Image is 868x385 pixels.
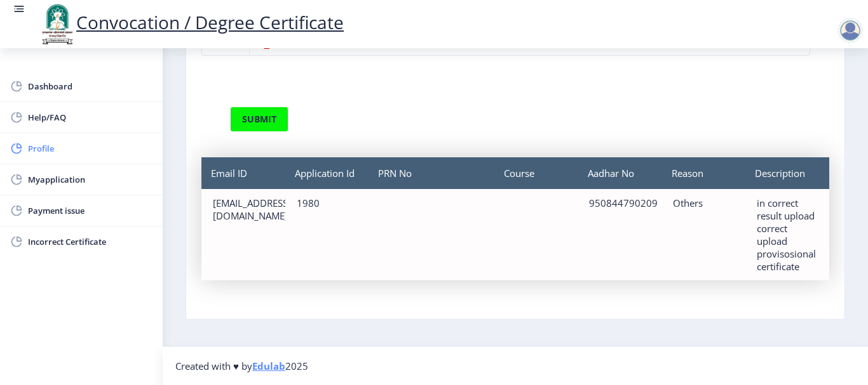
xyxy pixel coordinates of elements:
div: Description [745,157,829,189]
button: submit [230,107,288,132]
div: PRN No [369,157,494,189]
div: Email ID [201,157,285,189]
img: logo [38,3,76,46]
span: Payment issue [28,203,153,218]
span: Dashboard [28,79,153,94]
span: Help/FAQ [28,110,153,125]
span: Incorrect Certificate [28,234,153,249]
span: Myapplication [28,172,153,187]
div: Reason [662,157,746,189]
div: in correct result upload correct upload provisosional certificate [757,197,818,273]
a: Convocation / Degree Certificate [38,10,344,34]
div: 1980 [297,197,358,209]
div: 950844790209 [589,197,650,209]
div: Aadhar No [578,157,662,189]
div: [EMAIL_ADDRESS][DOMAIN_NAME] [213,197,274,222]
a: Edulab [252,360,285,372]
div: Application Id [285,157,369,189]
span: Profile [28,141,153,156]
span: Created with ♥ by 2025 [175,360,308,372]
div: Others [673,197,734,209]
div: Course [494,157,578,189]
